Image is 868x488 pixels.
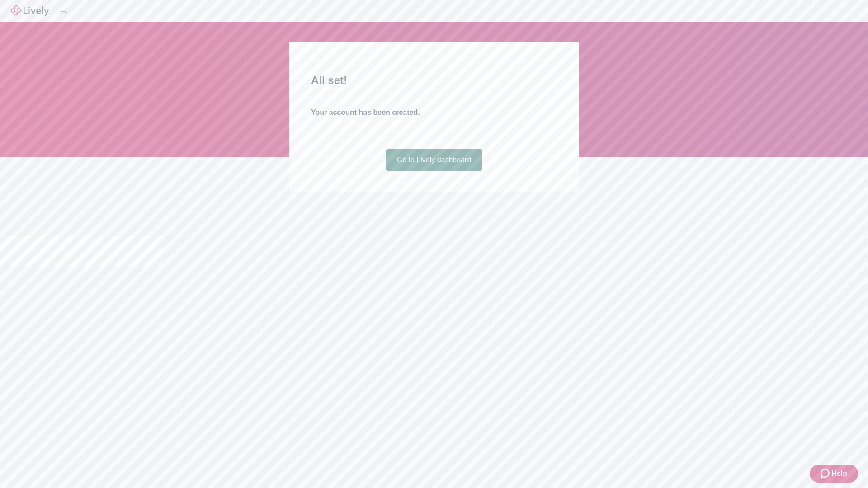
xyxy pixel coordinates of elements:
[311,72,557,89] h2: All set!
[831,468,847,479] span: Help
[821,468,831,479] svg: Zendesk support icon
[386,149,482,171] a: Go to Lively dashboard
[11,5,49,16] img: Lively
[60,11,67,14] button: Log out
[810,465,858,483] button: Zendesk support iconHelp
[311,107,557,118] h4: Your account has been created.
